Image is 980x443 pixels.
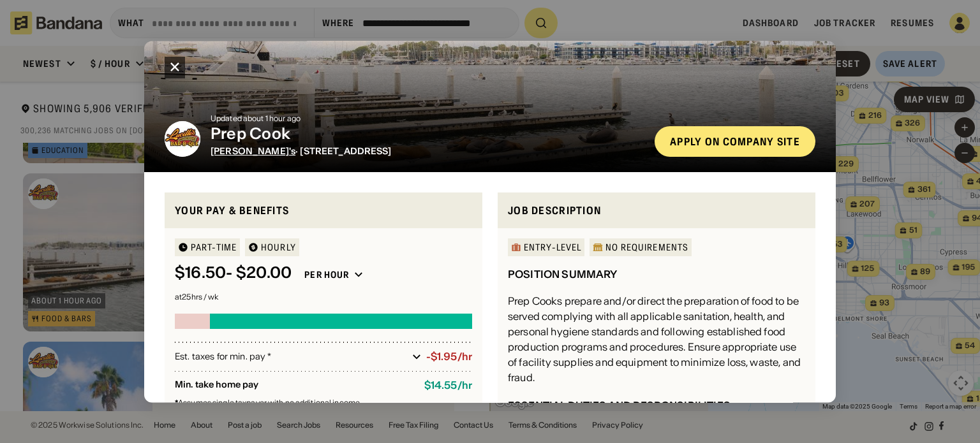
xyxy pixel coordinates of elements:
[175,265,292,283] div: $ 16.50 - $20.00
[211,125,644,143] div: Prep Cook
[426,351,472,363] div: -$1.95/hr
[304,270,349,281] div: Per hour
[211,146,644,157] div: · [STREET_ADDRESS]
[211,145,295,157] span: [PERSON_NAME]'s
[424,380,472,392] div: $ 14.55 / hr
[175,294,472,301] div: at 25 hrs / wk
[524,243,581,252] div: Entry-Level
[175,400,472,407] div: Assumes single taxpayer with no additional income
[670,136,800,147] div: Apply on company site
[211,115,644,122] div: Updated about 1 hour ago
[175,351,407,363] div: Est. taxes for min. pay *
[508,294,805,386] div: Prep Cooks prepare and/or direct the preparation of food to be served complying with all applicab...
[175,203,472,219] div: Your pay & benefits
[605,243,688,252] div: No Requirements
[165,121,200,157] img: Lucille's logo
[191,243,237,252] div: Part-time
[175,380,414,392] div: Min. take home pay
[508,203,805,219] div: Job Description
[261,243,296,252] div: HOURLY
[508,400,731,412] div: ESSENTIAL DUTIES AND RESPONSIBILITIES
[508,268,618,281] div: POSITION SUMMARY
